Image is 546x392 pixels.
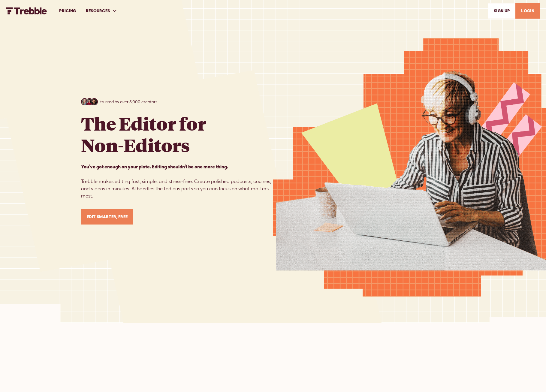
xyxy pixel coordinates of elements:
a: SIGn UP [488,3,515,19]
strong: You’ve got enough on your plate. Editing shouldn’t be one more thing. ‍ [81,164,228,169]
a: LOGIN [515,3,540,19]
div: RESOURCES [81,1,122,21]
a: Edit Smarter, Free [81,209,134,225]
a: PRICING [54,1,81,21]
img: Trebble FM Logo [6,7,47,14]
div: RESOURCES [86,8,110,14]
p: Trebble makes editing fast, simple, and stress-free. Create polished podcasts, courses, and video... [81,163,273,200]
h1: The Editor for Non-Editors [81,113,206,156]
p: trusted by over 5,000 creators [100,99,157,105]
a: home [6,7,47,14]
